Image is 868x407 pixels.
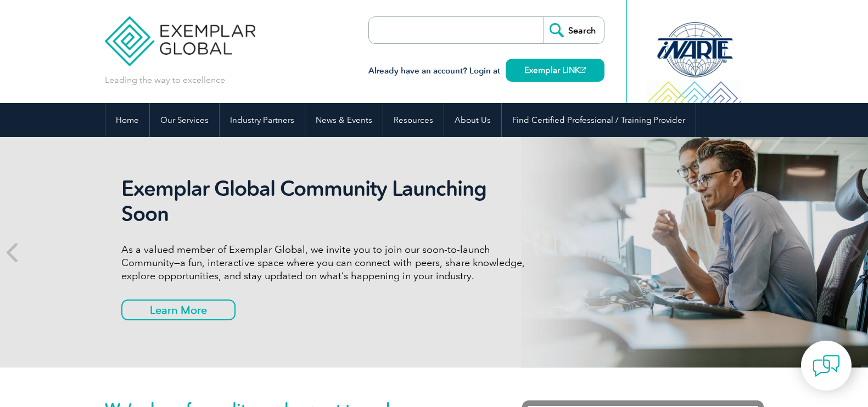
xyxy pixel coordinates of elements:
p: As a valued member of Exemplar Global, we invite you to join our soon-to-launch Community—a fun, ... [121,243,533,282]
a: Resources [383,103,444,137]
img: contact-chat.png [813,352,840,380]
input: Search [544,17,604,43]
a: About Us [444,103,501,137]
a: Exemplar LINK [506,59,604,82]
a: Our Services [150,103,219,137]
a: News & Events [305,103,383,137]
img: open_square.png [580,67,586,73]
h2: Exemplar Global Community Launching Soon [121,176,533,227]
a: Learn More [121,299,236,320]
a: Home [105,103,149,137]
h3: Already have an account? Login at [368,64,604,78]
a: Industry Partners [220,103,305,137]
a: Find Certified Professional / Training Provider [502,103,696,137]
p: Leading the way to excellence [105,74,225,86]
